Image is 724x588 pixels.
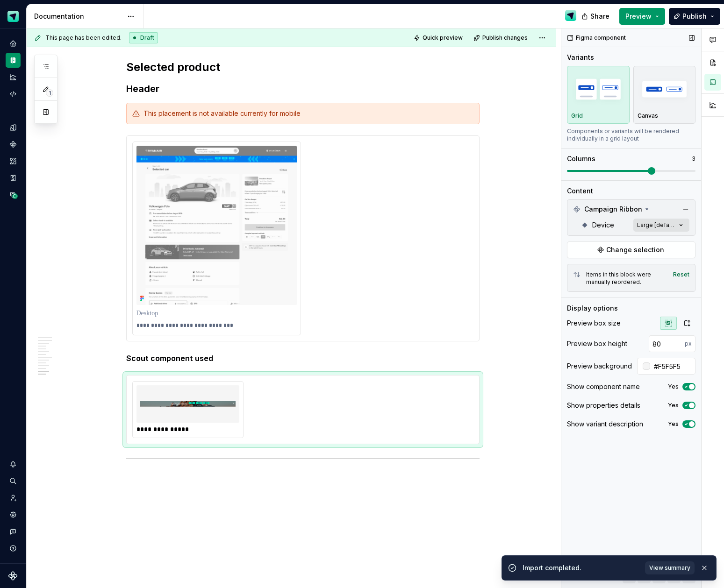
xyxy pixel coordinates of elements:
div: Show properties details [567,401,640,410]
img: placeholder [638,72,692,106]
button: Quick preview [411,31,467,44]
span: Preview [625,12,652,21]
img: Design Ops [565,10,576,21]
a: Data sources [6,187,21,202]
span: Campaign Ribbon [584,205,642,214]
a: Assets [6,154,21,169]
button: View summary [645,561,695,574]
span: Draft [140,34,154,42]
button: Notifications [6,457,21,472]
a: Code automation [6,86,21,101]
label: Yes [668,420,679,428]
button: placeholderCanvas [633,66,696,124]
button: Publish changes [471,31,532,44]
p: 3 [692,155,695,163]
input: Auto [650,358,695,375]
span: View summary [649,564,690,572]
span: Publish [682,12,707,21]
div: This placement is not available currently for mobile [143,109,473,118]
h2: Selected product [126,60,480,75]
button: Preview [619,8,665,25]
img: placeholder [571,72,625,106]
a: Design tokens [6,120,21,135]
label: Yes [668,402,679,409]
div: Items in this block were manually reordered. [586,271,667,286]
button: Search ⌘K [6,474,21,489]
div: Components or variants will be rendered individually in a grid layout [567,128,695,142]
span: Share [590,12,609,21]
p: Grid [571,112,583,120]
a: Analytics [6,70,21,85]
span: Change selection [606,245,664,255]
button: Large [default] [633,219,689,232]
label: Yes [668,383,679,390]
div: Content [567,186,593,196]
div: Documentation [34,12,122,21]
input: 116 [649,335,685,352]
button: Contact support [6,524,21,539]
div: Preview background [567,361,632,371]
div: Preview box size [567,319,621,328]
div: Variants [567,53,594,62]
button: Share [577,8,616,25]
div: Large [default] [637,221,676,229]
a: Storybook stories [6,170,21,185]
h3: Header [126,82,480,95]
a: Components [6,137,21,152]
strong: Scout component used [126,354,213,363]
svg: Supernova Logo [8,571,18,581]
img: e611c74b-76fc-4ef0-bafa-dc494cd4cb8a.png [7,11,19,22]
button: placeholderGrid [567,66,630,124]
button: Publish [669,8,720,25]
div: Show component name [567,382,640,391]
p: Canvas [638,112,658,120]
span: Quick preview [423,34,463,42]
span: Publish changes [482,34,528,42]
div: Import completed. [523,563,639,573]
button: Reset [673,271,689,278]
button: Change selection [567,241,695,258]
div: Show variant description [567,419,643,429]
span: 1 [46,89,53,97]
span: Device [592,220,614,230]
div: Campaign Ribbon [569,202,693,217]
p: px [685,340,692,347]
a: Documentation [6,53,21,68]
a: Settings [6,507,21,522]
a: Invite team [6,490,21,505]
a: Home [6,36,21,51]
div: Display options [567,304,618,313]
div: Columns [567,154,595,163]
span: This page has been edited. [45,34,122,42]
div: Preview box height [567,339,627,348]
